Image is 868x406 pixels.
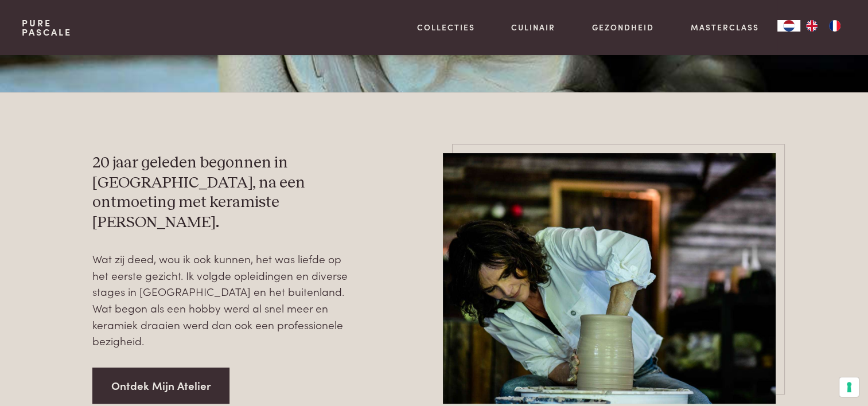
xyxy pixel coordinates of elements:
img: pure-pascale-naessens-_DSC4993 [443,153,776,404]
a: NL [777,20,800,32]
a: PurePascale [22,18,72,37]
a: FR [823,20,846,32]
a: Ontdek Mijn Atelier [92,368,230,404]
a: Collecties [417,21,475,33]
ul: Language list [800,20,846,32]
a: Gezondheid [592,21,654,33]
h3: 20 jaar geleden begonnen in [GEOGRAPHIC_DATA], na een ontmoeting met keramiste [PERSON_NAME]. [92,153,355,232]
a: Culinair [511,21,555,33]
a: EN [800,20,823,32]
button: Uw voorkeuren voor toestemming voor trackingtechnologieën [839,377,859,397]
aside: Language selected: Nederlands [777,20,846,32]
div: Language [777,20,800,32]
a: Masterclass [691,21,759,33]
p: Wat zij deed, wou ik ook kunnen, het was liefde op het eerste gezicht. Ik volgde opleidingen en d... [92,251,355,349]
